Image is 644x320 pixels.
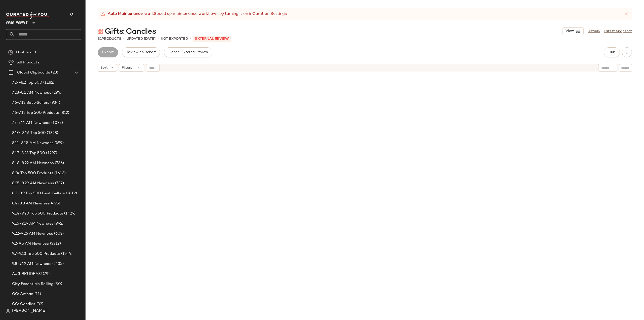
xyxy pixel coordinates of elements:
[108,11,154,17] strong: Auto Maintenance is off.
[12,241,49,247] span: 9.2-9.5 AM Newness
[6,12,49,19] img: cfy_white_logo.C9jOOHJF.svg
[12,100,49,106] span: 7.6-7.12 Best-Sellers
[42,80,54,86] span: (1182)
[565,29,574,33] span: View
[12,140,54,146] span: 8.11-8.15 AM Newness
[33,291,41,297] span: (11)
[604,47,620,57] button: Hub
[126,50,155,54] span: Review on Behalf
[123,36,125,42] span: •
[53,281,62,287] span: (50)
[53,231,64,237] span: (602)
[127,36,155,42] p: updated [DATE]
[12,291,33,297] span: GG: Artisan
[101,11,287,17] div: Speed up maintenance workflows by turning it on in
[65,191,77,196] span: (1812)
[60,251,73,257] span: (1244)
[51,90,62,96] span: (294)
[98,29,103,34] img: svg%3e
[12,170,53,176] span: 8.24 Top 500 Products
[49,100,60,106] span: (934)
[604,29,632,34] a: Latest Snapshot
[12,261,51,267] span: 9.8-9.12 AM Newness
[562,27,584,35] button: View
[12,221,53,227] span: 9.15-9.19 AM Newness
[54,140,64,146] span: (499)
[12,201,50,206] span: 8.4-8.8 AM Newness
[12,191,65,196] span: 8.3-8.9 Top 500 Best-Sellers
[12,251,60,257] span: 9.7-9.13 Top 500 Products
[12,308,47,314] span: [PERSON_NAME]
[12,110,59,116] span: 7.6-7.12 Top 500 Products
[168,50,208,54] span: Cancel External Review
[53,221,64,227] span: (992)
[12,160,54,166] span: 8.18-8.22 AM Newness
[6,309,10,313] img: svg%3e
[12,231,53,237] span: 9.22-9.26 AM Newness
[54,181,64,186] span: (737)
[161,36,188,42] p: Not Exported
[98,36,121,42] div: Products
[122,65,132,70] span: Filters
[105,27,156,37] span: Gifts: Candles
[51,261,64,267] span: (2435)
[12,181,54,186] span: 8.25-8.29 AM Newness
[8,50,13,55] img: svg%3e
[6,17,28,26] span: Free People
[17,60,39,65] span: All Products
[98,37,102,41] span: 81
[12,301,35,307] span: GG: Candles
[46,130,58,136] span: (1328)
[35,301,44,307] span: (32)
[17,70,50,76] span: Global Clipboards
[63,211,76,217] span: (1429)
[12,80,42,86] span: 7.27-8.2 Top 500
[12,271,42,277] span: AUG BIG IDEAS!
[12,90,51,96] span: 7.28-8.1 AM Newness
[100,65,108,70] span: Sort
[42,271,50,277] span: (79)
[190,36,191,42] span: •
[193,36,231,42] p: External REVIEW
[50,120,63,126] span: (1037)
[252,11,287,17] a: Curation Settings
[45,150,57,156] span: (1297)
[12,211,63,217] span: 9.14-9.20 Top 500 Products
[50,201,60,206] span: (495)
[588,29,600,34] a: Details
[12,150,45,156] span: 8.17-8.23 Top 500
[12,281,53,287] span: City Essentials Selling
[53,170,66,176] span: (1613)
[16,50,36,55] span: Dashboard
[164,47,212,57] button: Cancel External Review
[157,36,159,42] span: •
[12,120,50,126] span: 7.7-7.11 AM Newness
[49,241,61,247] span: (2319)
[12,130,46,136] span: 8.10-8.16 Top 500
[59,110,69,116] span: (812)
[122,47,160,57] button: Review on Behalf
[608,50,615,54] span: Hub
[50,70,58,76] span: (28)
[54,160,64,166] span: (736)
